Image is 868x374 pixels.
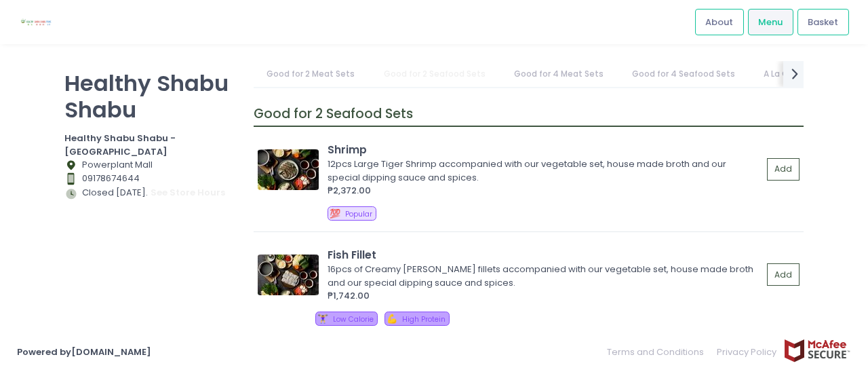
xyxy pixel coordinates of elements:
a: A La Carte [751,61,820,87]
span: 💪 [387,312,397,325]
div: 09178674644 [64,172,237,185]
div: Closed [DATE]. [64,185,237,200]
span: 💯 [330,207,340,220]
button: Add [767,263,800,286]
button: Add [767,158,800,181]
img: Fish Fillet [258,255,319,295]
a: Good for 4 Meat Sets [500,61,616,87]
button: see store hours [150,185,226,200]
div: 16pcs of Creamy [PERSON_NAME] fillets accompanied with our vegetable set, house made broth and ou... [328,263,758,289]
a: Good for 2 Meat Sets [254,61,368,87]
div: ₱2,372.00 [328,184,762,198]
img: mcafee-secure [783,339,851,362]
span: Low Calorie [333,314,374,324]
b: Healthy Shabu Shabu - [GEOGRAPHIC_DATA] [64,132,176,158]
span: About [705,16,733,29]
div: ₱1,742.00 [328,289,762,303]
a: Terms and Conditions [607,339,711,365]
span: 🏋️‍♀️ [317,312,328,325]
div: Fish Fillet [328,247,762,263]
span: Popular [345,209,372,219]
span: Basket [808,16,838,29]
span: High Protein [402,314,446,324]
img: logo [17,10,55,34]
a: Powered by[DOMAIN_NAME] [17,345,151,358]
a: Good for 4 Seafood Sets [619,61,749,87]
span: Menu [758,16,783,29]
a: Menu [748,9,793,35]
a: About [695,9,744,35]
div: 12pcs Large Tiger Shrimp accompanied with our vegetable set, house made broth and our special dip... [328,157,758,184]
p: Healthy Shabu Shabu [64,70,237,123]
span: Good for 2 Seafood Sets [254,105,413,123]
div: Powerplant Mall [64,158,237,172]
img: Shrimp [258,149,319,190]
a: Good for 2 Seafood Sets [370,61,498,87]
a: Privacy Policy [711,339,784,365]
div: Shrimp [328,142,762,157]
